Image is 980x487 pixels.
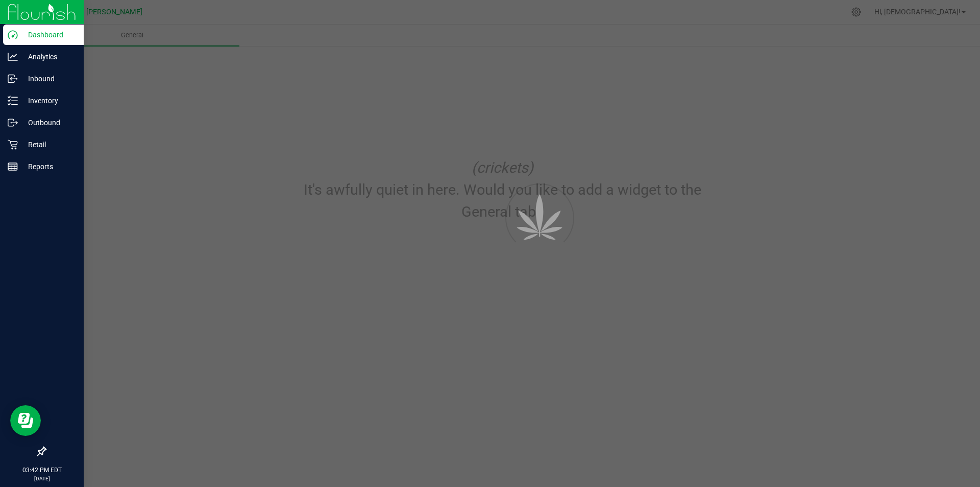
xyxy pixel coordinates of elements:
[5,475,79,482] p: [DATE]
[18,160,79,173] p: Reports
[18,73,79,85] p: Inbound
[8,96,18,106] inline-svg: Inventory
[18,29,79,41] p: Dashboard
[18,95,79,107] p: Inventory
[8,140,18,150] inline-svg: Retail
[8,30,18,40] inline-svg: Dashboard
[18,138,79,151] p: Retail
[8,118,18,128] inline-svg: Outbound
[8,52,18,62] inline-svg: Analytics
[8,74,18,84] inline-svg: Inbound
[5,466,79,475] p: 03:42 PM EDT
[8,161,18,172] inline-svg: Reports
[18,51,79,63] p: Analytics
[10,405,41,436] iframe: Resource center
[18,117,79,129] p: Outbound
